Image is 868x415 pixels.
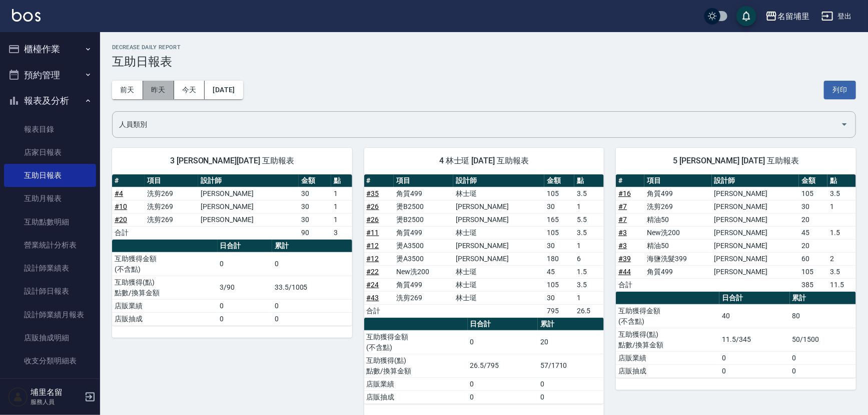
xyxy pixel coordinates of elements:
[331,174,352,187] th: 點
[364,174,604,318] table: a dense table
[544,226,574,239] td: 105
[174,81,205,99] button: 今天
[145,200,198,213] td: 洗剪269
[376,156,592,166] span: 4 林士珽 [DATE] 互助報表
[574,252,604,265] td: 6
[544,291,574,304] td: 30
[394,226,453,239] td: 角質499
[453,200,545,213] td: [PERSON_NAME]
[468,377,538,390] td: 0
[112,174,352,240] table: a dense table
[31,397,82,406] p: 服務人員
[4,280,96,303] a: 設計師日報表
[331,226,352,239] td: 3
[367,242,379,250] a: #12
[712,265,799,278] td: [PERSON_NAME]
[799,239,827,252] td: 20
[8,387,28,407] img: Person
[198,213,299,226] td: [PERSON_NAME]
[574,278,604,291] td: 3.5
[616,351,719,364] td: 店販業績
[453,265,545,278] td: 林士珽
[712,174,799,187] th: 設計師
[4,62,96,88] button: 預約管理
[736,6,756,26] button: save
[453,278,545,291] td: 林士珽
[4,326,96,349] a: 店販抽成明細
[827,174,856,187] th: 點
[618,255,631,263] a: #39
[799,187,827,200] td: 105
[124,156,340,166] span: 3 [PERSON_NAME][DATE] 互助報表
[799,252,827,265] td: 60
[272,276,352,299] td: 33.5/1005
[817,7,856,26] button: 登出
[453,252,545,265] td: [PERSON_NAME]
[4,88,96,114] button: 報表及分析
[394,174,453,187] th: 項目
[777,10,809,23] div: 名留埔里
[618,216,627,224] a: #7
[394,187,453,200] td: 角質499
[198,187,299,200] td: [PERSON_NAME]
[544,174,574,187] th: 金額
[394,213,453,226] td: 燙B2500
[618,268,631,276] a: #44
[616,328,719,351] td: 互助獲得(點) 點數/換算金額
[299,200,331,213] td: 30
[117,116,836,133] input: 人員名稱
[544,239,574,252] td: 30
[719,364,789,377] td: 0
[115,189,123,197] a: #4
[112,276,218,299] td: 互助獲得(點) 點數/換算金額
[538,330,604,354] td: 20
[453,226,545,239] td: 林士珽
[644,213,712,226] td: 精油50
[367,268,379,276] a: #22
[112,44,856,51] h2: Decrease Daily Report
[4,211,96,234] a: 互助點數明細
[538,377,604,390] td: 0
[394,252,453,265] td: 燙A3500
[112,240,352,326] table: a dense table
[799,174,827,187] th: 金額
[112,55,856,69] h3: 互助日報表
[644,174,712,187] th: 項目
[394,265,453,278] td: New洗200
[331,187,352,200] td: 1
[616,364,719,377] td: 店販抽成
[712,213,799,226] td: [PERSON_NAME]
[544,265,574,278] td: 45
[299,187,331,200] td: 30
[574,265,604,278] td: 1.5
[836,116,852,132] button: Open
[712,200,799,213] td: [PERSON_NAME]
[799,226,827,239] td: 45
[4,118,96,141] a: 報表目錄
[367,189,379,197] a: #35
[827,226,856,239] td: 1.5
[616,292,856,378] table: a dense table
[272,312,352,325] td: 0
[453,213,545,226] td: [PERSON_NAME]
[112,252,218,276] td: 互助獲得金額 (不含點)
[272,252,352,276] td: 0
[468,330,538,354] td: 0
[790,364,856,377] td: 0
[616,304,719,328] td: 互助獲得金額 (不含點)
[364,390,468,403] td: 店販抽成
[299,213,331,226] td: 30
[218,276,273,299] td: 3/90
[644,187,712,200] td: 角質499
[12,9,41,22] img: Logo
[299,174,331,187] th: 金額
[453,239,545,252] td: [PERSON_NAME]
[644,239,712,252] td: 精油50
[143,81,174,99] button: 昨天
[364,318,604,404] table: a dense table
[299,226,331,239] td: 90
[719,292,789,305] th: 日合計
[618,242,627,250] a: #3
[790,328,856,351] td: 50/1500
[4,257,96,280] a: 設計師業績表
